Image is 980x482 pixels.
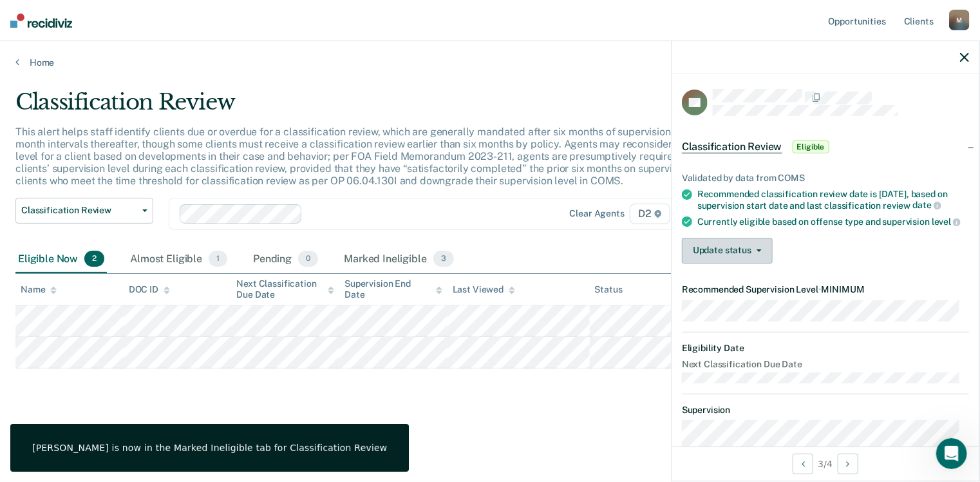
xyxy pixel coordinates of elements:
[793,454,813,474] button: Previous Opportunity
[595,284,623,295] div: Status
[697,189,969,211] div: Recommended classification review date is [DATE], based on supervision start date and last classi...
[936,438,967,469] iframe: Intercom live chat
[129,284,170,295] div: DOC ID
[682,173,969,184] div: Validated by data from COMS
[672,126,979,168] div: Classification ReviewEligible
[682,359,969,370] dt: Next Classification Due Date
[682,405,969,416] dt: Supervision
[15,246,107,274] div: Eligible Now
[21,284,57,295] div: Name
[912,200,941,210] span: date
[949,10,970,30] div: M
[932,217,961,227] span: level
[682,284,969,295] dt: Recommended Supervision Level MINIMUM
[250,246,321,274] div: Pending
[793,140,829,153] span: Eligible
[630,204,670,224] span: D2
[209,251,227,267] span: 1
[838,454,858,474] button: Next Opportunity
[341,246,457,274] div: Marked Ineligible
[298,251,318,267] span: 0
[15,126,747,188] p: This alert helps staff identify clients due or overdue for a classification review, which are gen...
[10,14,72,28] img: Recidiviz
[15,57,965,68] a: Home
[32,442,387,454] div: [PERSON_NAME] is now in the Marked Ineligible tab for Classification Review
[818,284,822,294] span: •
[84,251,104,267] span: 2
[127,246,230,274] div: Almost Eligible
[682,140,782,153] span: Classification Review
[344,278,442,300] div: Supervision End Date
[697,216,969,227] div: Currently eligible based on offense type and supervision
[682,343,969,354] dt: Eligibility Date
[682,238,773,264] button: Update status
[15,89,751,126] div: Classification Review
[570,208,625,219] div: Clear agents
[236,278,334,300] div: Next Classification Due Date
[433,251,454,267] span: 3
[453,284,515,295] div: Last Viewed
[672,447,979,481] div: 3 / 4
[21,205,137,216] span: Classification Review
